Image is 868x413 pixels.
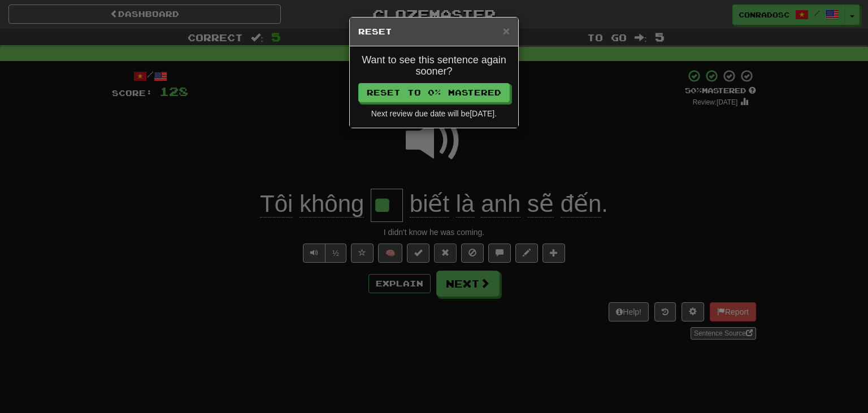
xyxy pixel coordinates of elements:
button: Reset to 0% Mastered [358,83,510,102]
button: Close [503,25,510,37]
h5: Reset [358,26,510,37]
span: × [503,24,510,37]
h4: Want to see this sentence again sooner? [358,55,510,77]
div: Next review due date will be [DATE] . [358,108,510,119]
